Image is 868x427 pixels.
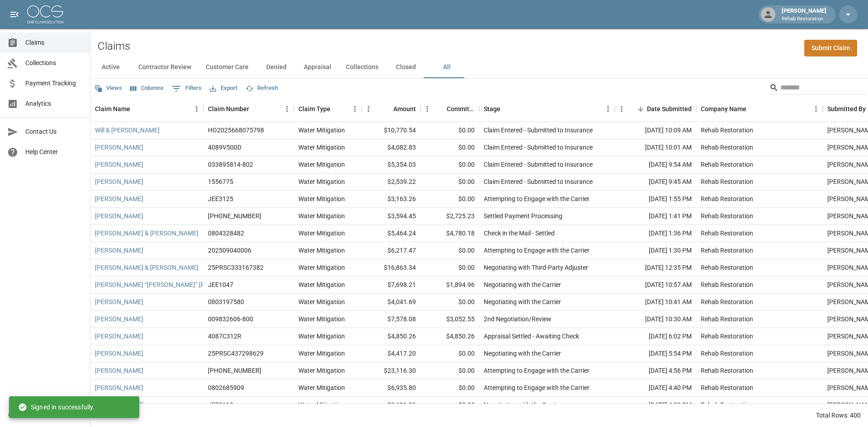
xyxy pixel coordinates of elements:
[420,139,479,156] div: $0.00
[362,294,420,311] div: $4,041.69
[208,81,240,95] button: Export
[615,191,696,208] div: [DATE] 1:55 PM
[484,96,500,122] div: Stage
[393,96,416,122] div: Amount
[95,349,143,358] a: [PERSON_NAME]
[701,314,753,324] div: Rehab Restoration
[615,294,696,311] div: [DATE] 10:41 AM
[615,277,696,294] div: [DATE] 10:57 AM
[362,225,420,242] div: $5,464.24
[95,211,143,221] a: [PERSON_NAME]
[298,280,345,289] div: Water Mitigation
[701,400,753,409] div: Rehab Restoration
[484,366,590,375] div: Attempting to Engage with the Carrier
[95,263,198,272] a: [PERSON_NAME] & [PERSON_NAME]
[484,229,555,238] div: Check in the Mail - Settled
[634,103,647,115] button: Sort
[484,280,561,289] div: Negotiating with the Carrier
[208,383,244,392] div: 0802685909
[615,328,696,345] div: [DATE] 6:02 PM
[298,314,345,324] div: Water Mitigation
[701,332,753,341] div: Rehab Restoration
[25,147,83,157] span: Help Center
[25,99,83,108] span: Analytics
[95,194,143,203] a: [PERSON_NAME]
[615,96,696,122] div: Date Submitted
[420,122,479,139] div: $0.00
[170,81,204,96] button: Show filters
[298,160,345,169] div: Water Mitigation
[208,211,261,221] div: 01-009-229919
[484,297,561,306] div: Negotiating with the Carrier
[90,56,131,78] button: Active
[386,56,426,78] button: Closed
[484,143,593,152] div: Claim Entered - Submitted to Insurance
[25,127,83,136] span: Contact Us
[280,102,294,116] button: Menu
[95,177,143,186] a: [PERSON_NAME]
[208,400,233,409] div: JEE2618
[701,246,753,255] div: Rehab Restoration
[298,263,345,272] div: Water Mitigation
[420,397,479,414] div: $0.00
[701,263,753,272] div: Rehab Restoration
[298,383,345,392] div: Water Mitigation
[95,160,143,169] a: [PERSON_NAME]
[804,40,857,56] a: Submit Claim
[95,332,143,341] a: [PERSON_NAME]
[362,174,420,191] div: $2,539.22
[208,332,241,341] div: 4087C312R
[208,263,264,272] div: 25PRSC333167382
[420,156,479,174] div: $0.00
[778,6,830,23] div: [PERSON_NAME]
[420,191,479,208] div: $0.00
[208,96,249,122] div: Claim Number
[298,229,345,238] div: Water Mitigation
[615,242,696,259] div: [DATE] 1:30 PM
[25,58,83,68] span: Collections
[696,96,823,122] div: Company Name
[348,102,362,116] button: Menu
[420,294,479,311] div: $0.00
[297,56,339,78] button: Appraisal
[484,400,561,409] div: Negotiating with the Carrier
[208,349,264,358] div: 25PRSC437298629
[92,81,124,95] button: Views
[208,366,261,375] div: 01-008-231233
[701,349,753,358] div: Rehab Restoration
[484,126,593,135] div: Claim Entered - Submitted to Insurance
[362,208,420,225] div: $3,594.45
[420,102,434,116] button: Menu
[208,314,253,324] div: 009832606-800
[95,229,198,238] a: [PERSON_NAME] & [PERSON_NAME]
[208,160,253,169] div: 033895814-802
[362,277,420,294] div: $7,698.21
[420,208,479,225] div: $2,725.23
[90,96,203,122] div: Claim Name
[95,297,143,306] a: [PERSON_NAME]
[362,345,420,362] div: $4,417.20
[5,5,24,23] button: open drawer
[420,328,479,345] div: $4,850.26
[701,177,753,186] div: Rehab Restoration
[484,314,552,324] div: 2nd Negotiation/Review
[298,143,345,152] div: Water Mitigation
[27,5,63,23] img: ocs-logo-white-transparent.png
[782,15,826,23] p: Rehab Restoration
[484,246,590,255] div: Attempting to Engage with the Carrier
[98,40,130,53] h2: Claims
[420,311,479,328] div: $3,052.55
[484,383,590,392] div: Attempting to Engage with the Carrier
[362,139,420,156] div: $4,082.83
[298,246,345,255] div: Water Mitigation
[420,225,479,242] div: $4,780.18
[615,362,696,380] div: [DATE] 4:56 PM
[298,211,345,221] div: Water Mitigation
[420,345,479,362] div: $0.00
[95,383,143,392] a: [PERSON_NAME]
[701,126,753,135] div: Rehab Restoration
[298,194,345,203] div: Water Mitigation
[484,194,590,203] div: Attempting to Engage with the Carrier
[128,81,166,95] button: Select columns
[479,96,615,122] div: Stage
